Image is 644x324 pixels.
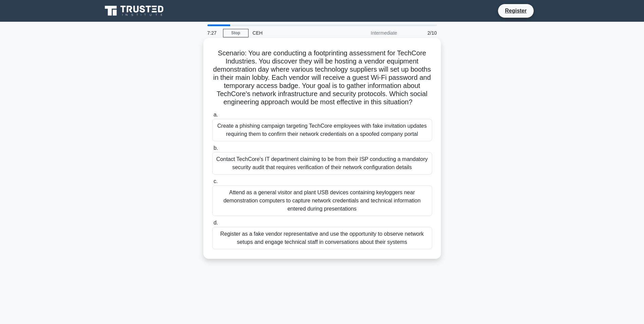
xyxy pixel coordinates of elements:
[212,185,432,216] div: Attend as a general visitor and plant USB devices containing keyloggers near demonstration comput...
[212,119,432,141] div: Create a phishing campaign targeting TechCore employees with fake invitation updates requiring th...
[401,26,441,40] div: 2/10
[501,6,531,15] a: Register
[214,145,218,151] span: b.
[214,112,218,118] span: a.
[212,227,432,249] div: Register as a fake vendor representative and use the opportunity to observe network setups and en...
[203,26,223,40] div: 7:27
[223,29,249,37] a: Stop
[249,26,342,40] div: CEH
[212,152,432,175] div: Contact TechCore's IT department claiming to be from their ISP conducting a mandatory security au...
[211,49,433,107] h5: Scenario: You are conducting a footprinting assessment for TechCore Industries. You discover they...
[342,26,401,40] div: Intermediate
[214,220,218,226] span: d.
[214,178,218,184] span: c.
